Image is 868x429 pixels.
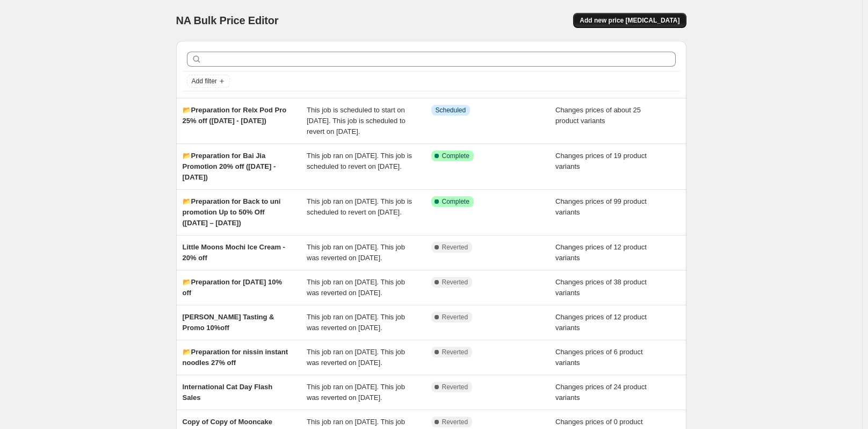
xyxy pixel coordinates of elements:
[183,348,288,367] span: 📂Preparation for nissin instant noodles 27% off
[442,313,468,321] span: Reverted
[555,106,641,125] span: Changes prices of about 25 product variants
[555,152,647,170] span: Changes prices of 19 product variants
[183,418,273,426] span: Copy of Copy of Mooncake
[442,197,469,206] span: Complete
[307,152,412,170] span: This job ran on [DATE]. This job is scheduled to revert on [DATE].
[307,313,405,332] span: This job ran on [DATE]. This job was reverted on [DATE].
[183,197,281,227] span: 📂Preparation for Back to uni promotion Up to 50% Off ([DATE] – [DATE])
[307,243,405,262] span: This job ran on [DATE]. This job was reverted on [DATE].
[442,418,468,426] span: Reverted
[555,278,647,297] span: Changes prices of 38 product variants
[555,243,647,262] span: Changes prices of 12 product variants
[183,383,273,402] span: International Cat Day Flash Sales
[183,313,274,332] span: [PERSON_NAME] Tasting & Promo 10%off
[442,152,469,160] span: Complete
[555,197,647,216] span: Changes prices of 99 product variants
[307,383,405,402] span: This job ran on [DATE]. This job was reverted on [DATE].
[555,383,647,402] span: Changes prices of 24 product variants
[580,16,679,25] span: Add new price [MEDICAL_DATA]
[307,278,405,297] span: This job ran on [DATE]. This job was reverted on [DATE].
[183,243,285,262] span: Little Moons Mochi Ice Cream - 20% off
[442,278,468,287] span: Reverted
[183,278,283,297] span: 📂Preparation for [DATE] 10% off
[183,152,276,181] span: 📂Preparation for Bai Jia Promotion 20% off ([DATE] - [DATE])
[176,15,279,26] span: NA Bulk Price Editor
[442,383,468,391] span: Reverted
[573,13,686,28] button: Add new price [MEDICAL_DATA]
[192,77,217,85] span: Add filter
[183,106,287,125] span: 📂Preparation for Relx Pod Pro 25% off ([DATE] - [DATE])
[442,243,468,252] span: Reverted
[307,197,412,216] span: This job ran on [DATE]. This job is scheduled to revert on [DATE].
[307,106,406,135] span: This job is scheduled to start on [DATE]. This job is scheduled to revert on [DATE].
[442,348,468,356] span: Reverted
[307,348,405,367] span: This job ran on [DATE]. This job was reverted on [DATE].
[187,75,230,88] button: Add filter
[555,348,643,367] span: Changes prices of 6 product variants
[555,313,647,332] span: Changes prices of 12 product variants
[436,106,466,115] span: Scheduled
